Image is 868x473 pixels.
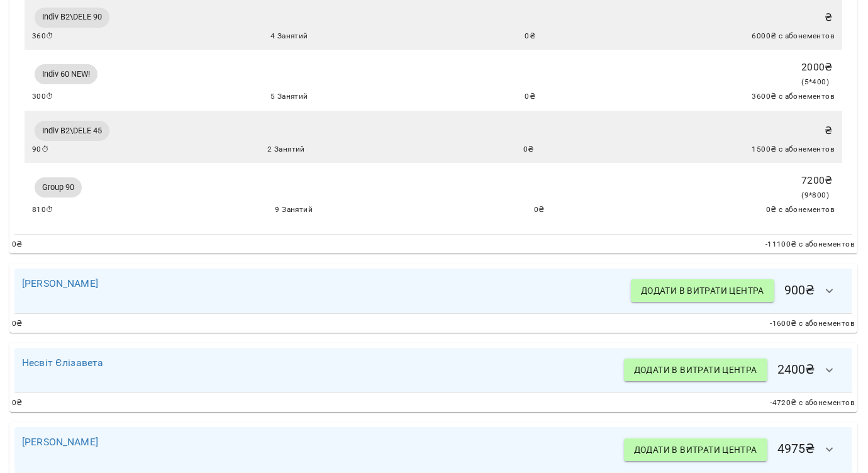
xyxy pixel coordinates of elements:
span: -1600 ₴ с абонементов [770,318,855,330]
span: Group 90 [35,182,82,193]
p: 7200 ₴ [801,173,832,188]
span: 360 ⏱ [32,30,54,43]
span: Indiv 60 NEW! [35,69,97,80]
span: 300 ⏱ [32,91,54,103]
button: Додати в витрати центра [624,438,767,461]
h6: 2400 ₴ [624,355,845,386]
span: 0 ₴ с абонементов [766,204,835,216]
span: 6000 ₴ с абонементов [752,30,835,43]
span: ( 9 * 800 ) [801,191,829,199]
span: 1500 ₴ с абонементов [752,143,835,156]
button: Додати в витрати центра [624,359,767,381]
span: 4 Занятий [270,30,308,43]
span: 3600 ₴ с абонементов [752,91,835,103]
h6: 900 ₴ [631,276,845,306]
a: [PERSON_NAME] [22,277,98,289]
span: Додати в витрати центра [634,362,757,377]
span: Додати в витрати центра [641,283,764,298]
a: [PERSON_NAME] [22,436,98,448]
span: 0 ₴ [12,238,23,251]
span: 0 ₴ [523,143,534,156]
p: ₴ [825,10,832,25]
span: -11100 ₴ с абонементов [765,238,855,251]
span: 0 ₴ [12,397,23,409]
span: 2 Занятий [267,143,305,156]
a: Несвіт Єлізавета [22,357,103,369]
span: 5 Занятий [270,91,308,103]
span: 0 ₴ [525,91,535,103]
span: Indiv B2\DELE 45 [35,125,109,136]
span: Indiv B2\DELE 90 [35,11,109,23]
button: Додати в витрати центра [631,279,774,302]
span: 0 ₴ [534,204,545,216]
span: Додати в витрати центра [634,442,757,457]
span: 90 ⏱ [32,143,49,156]
p: 2000 ₴ [801,60,832,75]
span: 0 ₴ [12,318,23,330]
span: 9 Занятий [275,204,313,216]
span: 0 ₴ [525,30,535,43]
span: -4720 ₴ с абонементов [770,397,855,409]
span: 810 ⏱ [32,204,54,216]
h6: 4975 ₴ [624,435,845,465]
p: ₴ [825,123,832,138]
span: ( 5 * 400 ) [801,77,829,86]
